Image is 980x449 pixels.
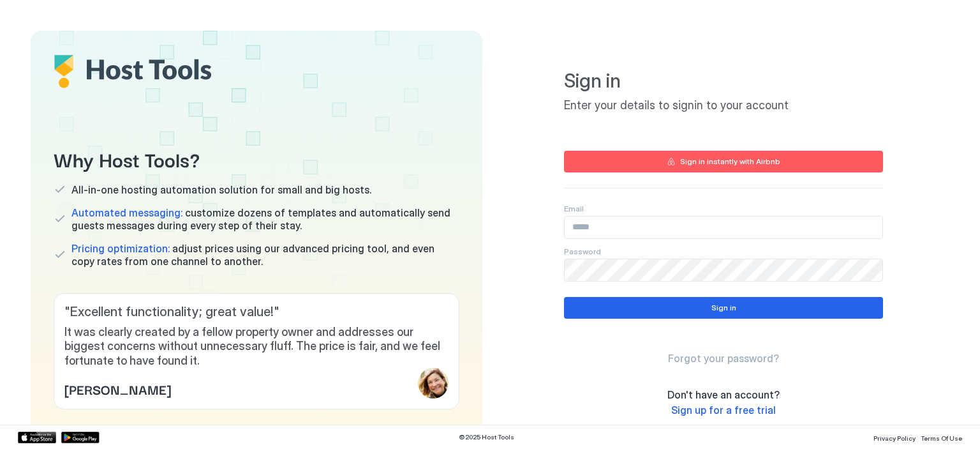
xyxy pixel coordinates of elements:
[564,297,883,319] button: Sign in
[71,206,182,219] span: Automated messaging:
[564,204,584,213] span: Email
[64,304,449,320] span: " Excellent functionality; great value! "
[565,259,882,281] input: Input Field
[668,352,779,365] a: Forgot your password?
[564,151,883,172] button: Sign in instantly with Airbnb
[459,433,514,441] span: © 2025 Host Tools
[71,206,459,232] span: customize dozens of templates and automatically send guests messages during every step of their s...
[71,242,459,268] span: adjust prices using our advanced pricing tool, and even copy rates from one channel to another.
[680,156,780,167] div: Sign in instantly with Airbnb
[564,247,601,256] span: Password
[873,434,916,442] span: Privacy Policy
[921,434,962,442] span: Terms Of Use
[71,242,170,255] span: Pricing optimization:
[565,217,882,238] input: Input Field
[564,69,883,93] span: Sign in
[873,430,916,444] a: Privacy Policy
[71,183,371,196] span: All-in-one hosting automation solution for small and big hosts.
[54,144,459,173] span: Why Host Tools?
[18,432,56,443] a: App Store
[667,388,780,401] span: Don't have an account?
[564,98,883,113] span: Enter your details to signin to your account
[668,352,779,365] span: Forgot your password?
[921,430,962,444] a: Terms Of Use
[64,325,449,369] span: It was clearly created by a fellow property owner and addresses our biggest concerns without unne...
[711,302,736,314] div: Sign in
[671,404,776,417] a: Sign up for a free trial
[671,404,776,416] span: Sign up for a free trial
[61,432,100,443] a: Google Play Store
[418,368,449,399] div: profile
[64,379,171,399] span: [PERSON_NAME]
